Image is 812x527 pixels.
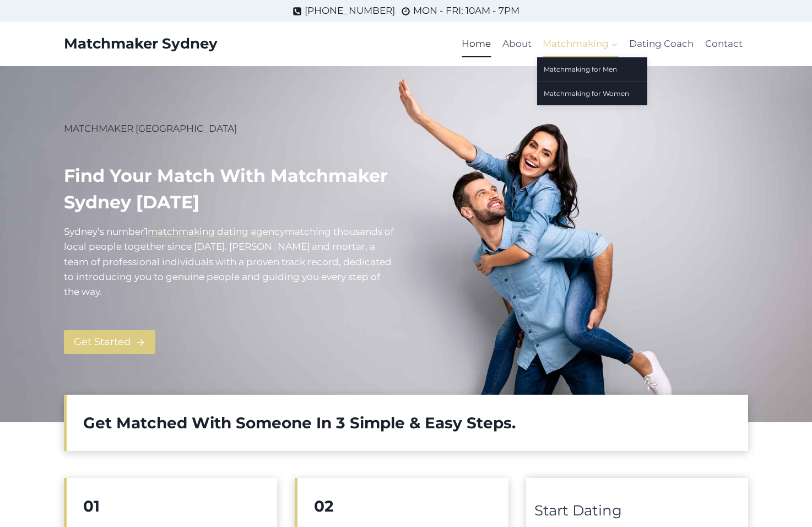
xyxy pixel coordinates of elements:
h1: Find your match with Matchmaker Sydney [DATE] [64,163,397,216]
mark: 1 [144,226,148,237]
span: Get Started [74,334,131,350]
button: Child menu of Matchmaking [537,31,624,57]
a: About [497,31,537,57]
a: Matchmaking for Men [537,57,647,81]
a: Matchmaker Sydney [64,35,218,52]
a: matchmaking dating agency [148,226,285,237]
p: MATCHMAKER [GEOGRAPHIC_DATA] [64,121,397,136]
p: Sydney’s number atching thousands of local people together since [DATE]. [PERSON_NAME] and mortar... [64,224,397,299]
span: [PHONE_NUMBER] [305,3,395,18]
span: MON - FRI: 10AM - 7PM [413,3,519,18]
mark: m [285,226,295,237]
h2: 01 [83,494,261,518]
nav: Primary [456,31,748,57]
a: Home [456,31,496,57]
div: Start Dating [534,499,740,523]
a: Dating Coach [624,31,699,57]
a: Matchmaking for Women [537,82,647,105]
a: Get Started [64,330,155,354]
a: Contact [700,31,748,57]
a: [PHONE_NUMBER] [293,3,395,18]
h2: Get Matched With Someone In 3 Simple & Easy Steps.​ [83,411,732,434]
h2: 02 [314,494,491,518]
